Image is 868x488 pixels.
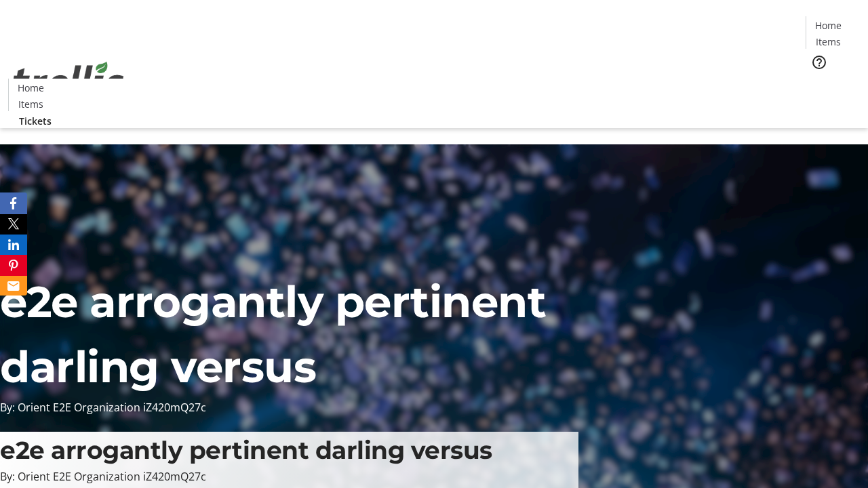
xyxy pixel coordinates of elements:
a: Home [9,81,52,95]
span: Home [18,81,44,95]
button: Help [806,49,833,76]
a: Home [806,18,850,33]
a: Items [806,35,850,49]
span: Tickets [816,79,849,93]
a: Items [9,97,52,111]
span: Tickets [19,114,52,128]
span: Items [816,35,841,49]
span: Items [18,97,43,111]
a: Tickets [806,79,860,93]
a: Tickets [8,114,62,128]
img: Orient E2E Organization iZ420mQ27c's Logo [8,47,129,115]
span: Home [815,18,842,33]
